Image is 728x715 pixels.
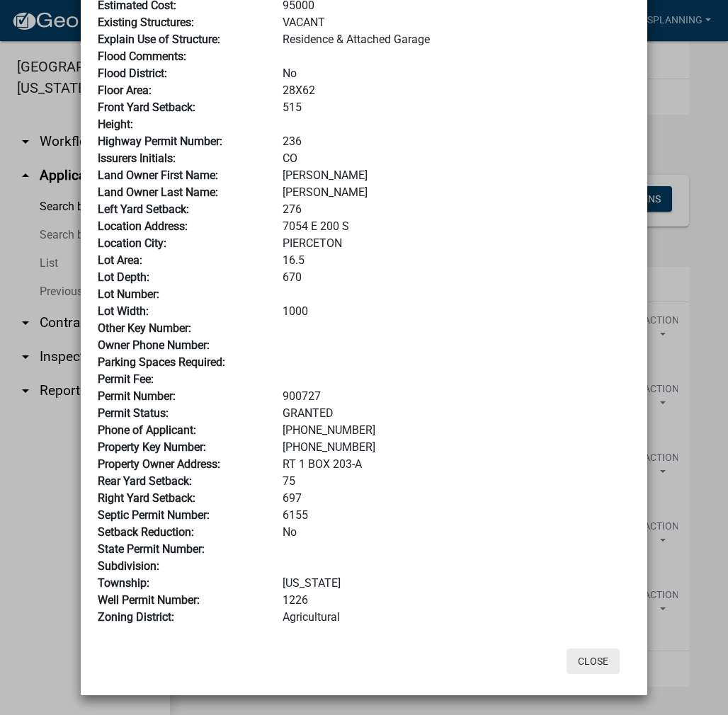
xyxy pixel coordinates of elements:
[272,235,641,252] div: PIERCETON
[272,65,641,82] div: No
[272,592,641,609] div: 1226
[272,473,641,490] div: 75
[98,33,220,46] b: Explain Use of Structure:
[272,150,641,167] div: CO
[98,525,194,539] b: Setback Reduction:
[98,440,206,454] b: Property Key Number:
[272,575,641,592] div: [US_STATE]
[272,218,641,235] div: 7054 E 200 S
[98,559,159,573] b: Subdivision:
[272,184,641,201] div: [PERSON_NAME]
[272,422,641,439] div: [PHONE_NUMBER]
[98,101,195,114] b: Front Yard Setback:
[98,219,188,233] b: Location Address:
[98,236,166,250] b: Location City:
[98,168,218,182] b: Land Owner First Name:
[98,338,210,352] b: Owner Phone Number:
[98,67,167,80] b: Flood District:
[98,202,189,216] b: Left Yard Setback:
[272,388,641,405] div: 900727
[567,648,620,674] button: Close
[98,355,225,369] b: Parking Spaces Required:
[98,542,205,556] b: State Permit Number:
[272,405,641,422] div: GRANTED
[272,507,641,524] div: 6155
[272,439,641,456] div: [PHONE_NUMBER]
[272,14,641,31] div: VACANT
[272,133,641,150] div: 236
[272,490,641,507] div: 697
[272,99,641,116] div: 515
[98,508,210,522] b: Septic Permit Number:
[98,50,186,63] b: Flood Comments:
[98,304,149,318] b: Lot Width:
[272,524,641,541] div: No
[98,474,192,488] b: Rear Yard Setback:
[272,167,641,184] div: [PERSON_NAME]
[98,423,196,437] b: Phone of Applicant:
[272,201,641,218] div: 276
[272,252,641,269] div: 16.5
[98,151,176,165] b: Issurers Initials:
[98,135,222,148] b: Highway Permit Number:
[98,253,142,267] b: Lot Area:
[272,456,641,473] div: RT 1 BOX 203-A
[98,491,195,505] b: Right Yard Setback:
[98,593,200,607] b: Well Permit Number:
[98,457,220,471] b: Property Owner Address:
[98,84,152,97] b: Floor Area:
[98,270,149,284] b: Lot Depth:
[98,16,194,29] b: Existing Structures:
[272,269,641,286] div: 670
[98,406,169,420] b: Permit Status:
[272,609,641,626] div: Agricultural
[98,389,176,403] b: Permit Number:
[98,321,191,335] b: Other Key Number:
[98,118,133,131] b: Height:
[98,610,174,624] b: Zoning District:
[98,287,159,301] b: Lot Number:
[272,31,641,48] div: Residence & Attached Garage
[272,303,641,320] div: 1000
[98,185,218,199] b: Land Owner Last Name:
[98,372,154,386] b: Permit Fee:
[272,82,641,99] div: 28X62
[98,576,149,590] b: Township:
